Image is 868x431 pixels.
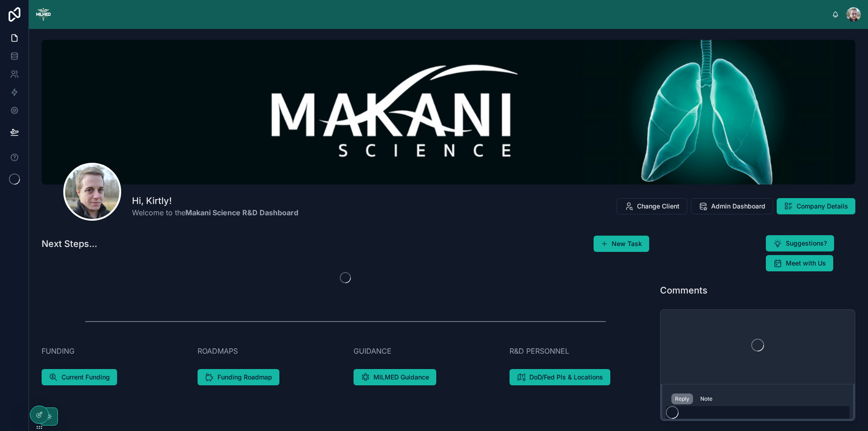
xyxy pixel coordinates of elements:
h1: Hi, Kirtly! [132,194,298,207]
button: MILMED Guidance [354,369,436,385]
button: New Task [594,236,649,252]
span: Current Funding [61,373,110,382]
span: FUNDING [42,346,75,356]
span: Funding Roadmap [217,373,272,382]
span: ROADMAPS [198,346,238,356]
span: Meet with Us [786,259,826,268]
span: Admin Dashboard [711,202,765,211]
button: Note [697,393,716,404]
span: GUIDANCE [354,346,392,356]
span: Welcome to the [132,207,298,218]
span: DoD/Fed PIs & Locations [529,373,603,382]
h1: Comments [660,284,708,297]
span: MILMED Guidance [373,373,429,382]
div: Note [700,395,712,403]
span: Suggestions? [786,239,827,248]
span: Change Client [637,202,679,211]
button: Change Client [617,198,687,214]
button: Funding Roadmap [198,369,279,385]
div: scrollable content [58,5,832,8]
button: Meet with Us [766,255,833,271]
span: R&D PERSONNEL [509,346,569,356]
button: Suggestions? [766,235,834,251]
button: Company Details [777,198,855,214]
button: Admin Dashboard [691,198,773,214]
button: Current Funding [42,369,117,385]
h1: Next Steps... [42,237,97,250]
button: DoD/Fed PIs & Locations [509,369,610,385]
button: Reply [671,393,693,404]
span: Company Details [797,202,848,211]
img: App logo [36,7,51,22]
strong: Makani Science R&D Dashboard [185,208,298,217]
